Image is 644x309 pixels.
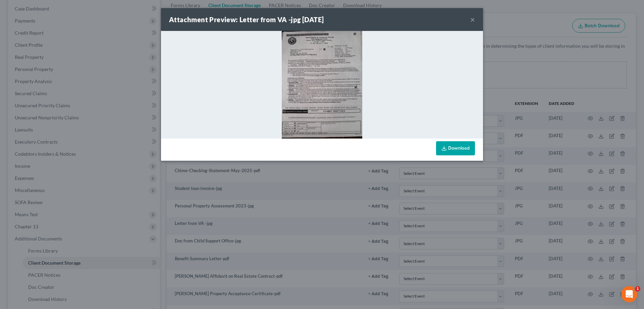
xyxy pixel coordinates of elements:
a: Download [436,141,475,155]
iframe: Intercom live chat [621,286,637,302]
button: × [470,15,475,24]
img: ec7c610e-c40c-4fe9-b077-d8b80d2b919b.jpg [282,31,362,139]
span: 1 [635,286,640,292]
strong: Attachment Preview: Letter from VA -jpg [DATE] [169,15,324,24]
